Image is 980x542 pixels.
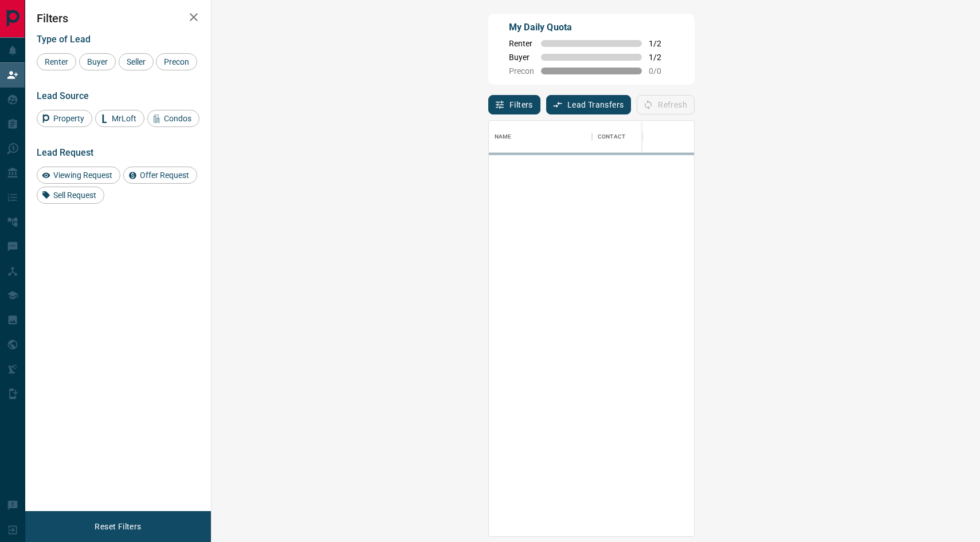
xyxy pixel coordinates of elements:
[37,167,120,184] div: Viewing Request
[598,121,625,153] div: Contact
[49,171,116,180] span: Viewing Request
[649,39,674,48] span: 1 / 2
[79,53,116,70] div: Buyer
[49,114,88,123] span: Property
[649,53,674,62] span: 1 / 2
[49,191,100,200] span: Sell Request
[136,171,193,180] span: Offer Request
[509,21,674,34] p: My Daily Quota
[37,11,199,25] h2: Filters
[509,39,534,48] span: Renter
[160,57,193,66] span: Precon
[160,114,195,123] span: Condos
[87,517,148,536] button: Reset Filters
[37,110,92,127] div: Property
[37,53,76,70] div: Renter
[41,57,72,66] span: Renter
[37,90,89,101] span: Lead Source
[489,121,592,153] div: Name
[37,147,93,158] span: Lead Request
[592,121,684,153] div: Contact
[108,114,140,123] span: MrLoft
[649,66,674,76] span: 0 / 0
[509,66,534,76] span: Precon
[95,110,144,127] div: MrLoft
[119,53,154,70] div: Seller
[37,187,104,204] div: Sell Request
[488,95,540,114] button: Filters
[156,53,197,70] div: Precon
[37,34,91,45] span: Type of Lead
[546,95,632,114] button: Lead Transfers
[123,57,150,66] span: Seller
[147,110,199,127] div: Condos
[83,57,112,66] span: Buyer
[123,167,197,184] div: Offer Request
[495,121,512,153] div: Name
[509,53,534,62] span: Buyer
